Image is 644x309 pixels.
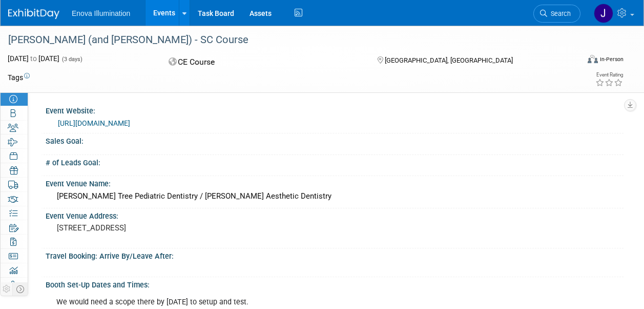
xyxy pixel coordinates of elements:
a: Search [533,5,580,23]
div: Travel Booking: Arrive By/Leave After: [46,248,624,261]
div: CE Course [165,53,361,71]
div: Event Format [534,53,624,69]
div: [PERSON_NAME] (and [PERSON_NAME]) - SC Course [5,31,571,49]
span: [GEOGRAPHIC_DATA], [GEOGRAPHIC_DATA] [385,56,513,64]
img: Format-Inperson.png [588,55,598,63]
div: Event Rating [595,72,623,78]
span: (3 days) [61,56,82,63]
div: Booth Set-Up Dates and Times: [46,277,624,290]
span: [DATE] [DATE] [8,54,59,63]
td: Toggle Event Tabs [13,282,28,296]
span: to [29,54,38,63]
td: Tags [8,72,30,83]
td: Personalize Event Tab Strip [1,282,13,296]
div: # of Leads Goal: [46,155,624,168]
span: Search [547,10,571,17]
div: Event Website: [46,103,624,116]
img: JeffM Metcalf [594,4,613,23]
div: Sales Goal: [46,133,624,146]
span: Enova Illumination [72,9,130,17]
div: Event Venue Address: [46,208,624,221]
div: In-Person [599,55,624,63]
a: [URL][DOMAIN_NAME] [58,119,130,127]
div: Event Venue Name: [46,176,624,189]
img: ExhibitDay [8,9,59,19]
pre: [STREET_ADDRESS] [57,223,275,233]
div: [PERSON_NAME] Tree Pediatric Dentistry / [PERSON_NAME] Aesthetic Dentistry [53,188,616,204]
